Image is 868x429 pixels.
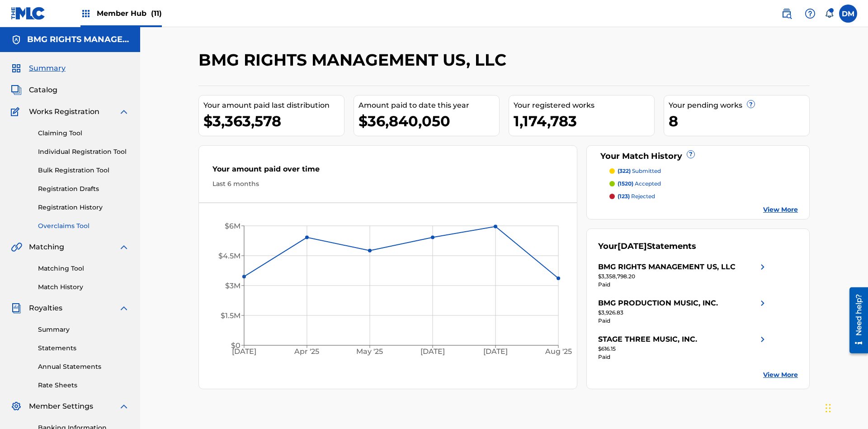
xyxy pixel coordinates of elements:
div: Your registered works [514,100,654,111]
tspan: [DATE] [484,348,508,356]
tspan: $0 [231,341,241,350]
a: Overclaims Tool [38,221,129,231]
a: Registration Drafts [38,184,129,194]
div: Paid [598,353,768,361]
img: expand [118,242,129,253]
iframe: Chat Widget [823,386,868,429]
div: $3,363,578 [203,111,344,131]
tspan: $1.5M [221,311,241,320]
tspan: May '25 [357,348,383,356]
img: right chevron icon [757,262,768,272]
a: BMG PRODUCTION MUSIC, INC.right chevron icon$3,926.83Paid [598,298,768,325]
a: STAGE THREE MUSIC, INC.right chevron icon$616.15Paid [598,334,768,361]
img: Top Rightsholders [80,8,91,19]
img: Member Settings [11,401,22,412]
img: search [781,8,792,19]
tspan: [DATE] [232,348,256,356]
div: Your pending works [669,100,809,111]
h2: BMG RIGHTS MANAGEMENT US, LLC [198,50,511,70]
span: Works Registration [29,106,99,117]
img: expand [118,106,129,117]
span: Royalties [29,303,62,314]
div: Help [801,5,819,23]
div: STAGE THREE MUSIC, INC. [598,334,697,345]
div: Notifications [825,9,834,18]
span: (322) [618,167,631,174]
span: (123) [618,193,630,200]
div: BMG RIGHTS MANAGEMENT US, LLC [598,262,736,272]
a: Matching Tool [38,264,129,273]
div: Your amount paid over time [212,164,563,179]
span: (1520) [618,180,633,187]
span: Matching [29,242,64,253]
img: Accounts [11,34,22,45]
span: [DATE] [618,241,647,251]
img: expand [118,401,129,412]
a: View More [763,205,798,214]
div: User Menu [839,5,857,23]
a: Public Search [778,5,796,23]
tspan: $3M [225,281,241,290]
a: (123) rejected [609,192,798,200]
img: Royalties [11,303,22,314]
div: Drag [826,395,831,422]
a: BMG RIGHTS MANAGEMENT US, LLCright chevron icon$3,358,798.20Paid [598,262,768,289]
img: MLC Logo [11,7,46,20]
a: Claiming Tool [38,129,129,138]
h5: BMG RIGHTS MANAGEMENT US, LLC [27,34,129,45]
div: 8 [669,111,809,131]
div: Amount paid to date this year [359,100,499,111]
div: $36,840,050 [359,111,499,131]
img: right chevron icon [757,334,768,345]
a: Individual Registration Tool [38,147,129,157]
a: (322) submitted [609,167,798,175]
a: Statements [38,343,129,353]
tspan: $6M [225,222,241,230]
div: Your Statements [598,240,696,253]
img: Works Registration [11,106,23,117]
a: Rate Sheets [38,381,129,390]
span: ? [687,151,694,158]
img: Matching [11,242,22,253]
a: Registration History [38,203,129,212]
div: $616.15 [598,345,768,353]
div: 1,174,783 [514,111,654,131]
div: BMG PRODUCTION MUSIC, INC. [598,298,718,309]
span: Member Hub [97,8,162,19]
div: $3,358,798.20 [598,272,768,281]
p: accepted [618,180,661,188]
iframe: Resource Center [843,284,868,358]
div: Paid [598,281,768,289]
img: Summary [11,63,22,74]
a: SummarySummary [11,63,66,74]
p: submitted [618,167,661,175]
a: Bulk Registration Tool [38,166,129,175]
div: Paid [598,317,768,325]
img: expand [118,303,129,314]
a: Match History [38,282,129,292]
div: Last 6 months [212,179,563,189]
tspan: Aug '25 [545,348,572,356]
p: rejected [618,192,655,200]
img: right chevron icon [757,298,768,309]
span: (11) [151,9,162,18]
a: View More [763,370,798,380]
tspan: $4.5M [218,252,241,260]
span: Summary [29,63,66,74]
a: Summary [38,325,129,334]
tspan: Apr '25 [294,348,320,356]
img: Catalog [11,85,22,95]
img: help [805,8,816,19]
span: Member Settings [29,401,93,412]
span: ? [747,100,755,108]
div: Your Match History [598,150,798,162]
span: Catalog [29,85,57,95]
a: Annual Statements [38,362,129,372]
div: Your amount paid last distribution [203,100,344,111]
div: $3,926.83 [598,309,768,317]
a: CatalogCatalog [11,85,57,95]
tspan: [DATE] [421,348,445,356]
